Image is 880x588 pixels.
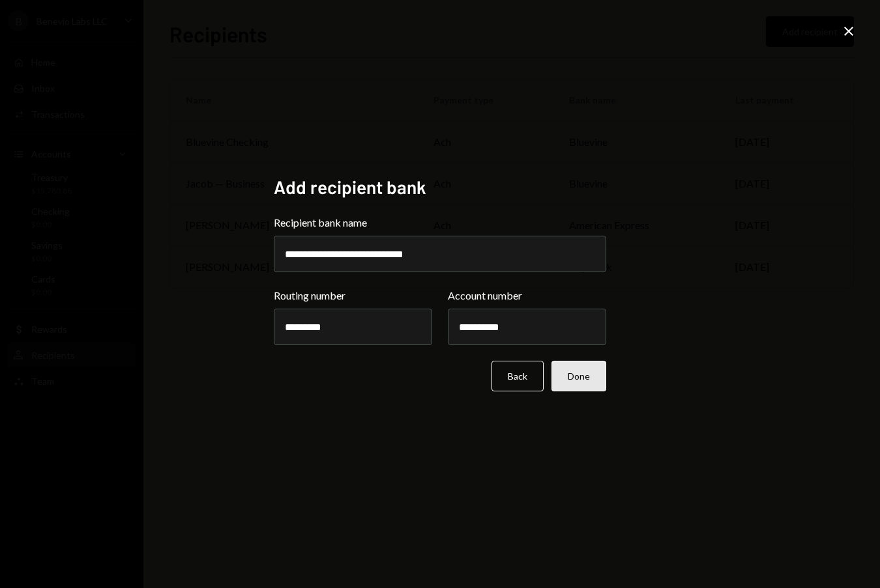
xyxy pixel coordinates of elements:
[448,288,606,303] label: Account number
[551,361,606,391] button: Done
[274,175,606,200] h2: Add recipient bank
[274,215,606,231] label: Recipient bank name
[491,361,544,391] button: Back
[274,288,432,303] label: Routing number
